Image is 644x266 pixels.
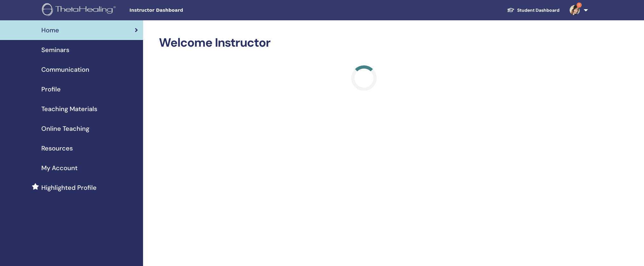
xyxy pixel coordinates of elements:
span: Online Teaching [41,124,89,133]
h2: Welcome Instructor [159,36,569,50]
span: Profile [41,84,61,94]
img: logo.png [42,3,118,17]
span: My Account [41,163,78,173]
span: Instructor Dashboard [129,7,225,14]
img: graduation-cap-white.svg [507,7,515,13]
span: Highlighted Profile [41,183,97,192]
span: 1 [577,3,582,8]
span: Communication [41,65,89,74]
span: Teaching Materials [41,104,97,114]
a: Student Dashboard [502,4,565,16]
img: default.jpg [570,5,580,15]
span: Resources [41,143,73,153]
span: Seminars [41,45,69,55]
span: Home [41,25,59,35]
